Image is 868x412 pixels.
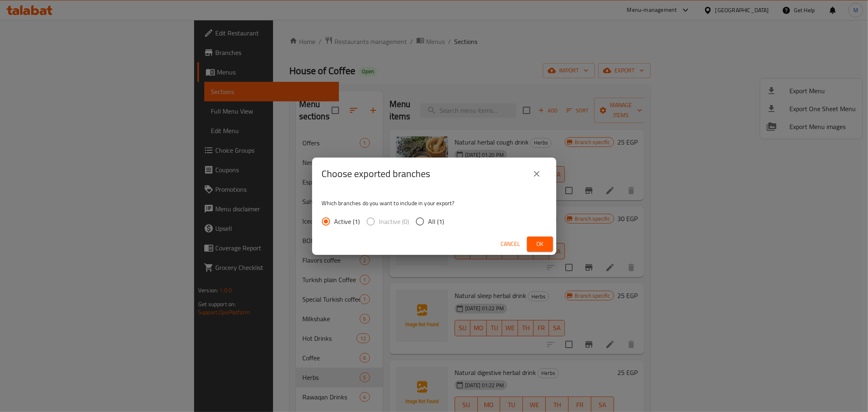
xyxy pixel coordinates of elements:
button: Ok [527,237,553,252]
span: Cancel [501,239,520,249]
h2: Choose exported branches [322,167,431,180]
span: Ok [533,239,547,249]
span: Active (1) [335,217,360,226]
p: Which branches do you want to include in your export? [322,199,547,207]
span: Inactive (0) [379,217,409,226]
button: Cancel [498,237,524,252]
span: All (1) [429,217,444,226]
button: close [527,164,547,184]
